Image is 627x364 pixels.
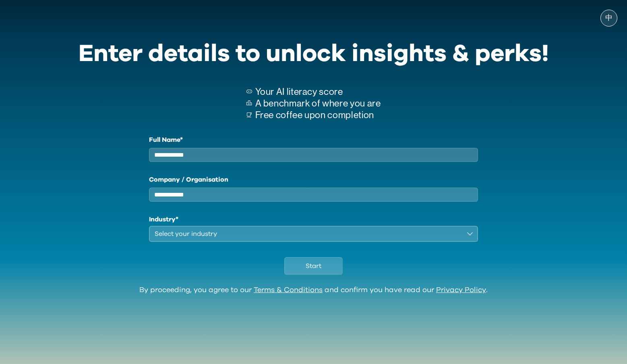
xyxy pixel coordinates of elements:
[306,261,321,271] span: Start
[255,109,381,121] p: Free coffee upon completion
[155,229,461,239] div: Select your industry
[605,14,613,22] span: 中
[149,226,478,242] button: Select your industry
[255,98,381,109] p: A benchmark of where you are
[149,215,478,224] h1: Industry*
[149,175,478,184] label: Company / Organisation
[139,286,488,295] div: By proceeding, you agree to our and confirm you have read our .
[436,286,486,294] a: Privacy Policy
[255,86,381,98] p: Your AI literacy score
[79,35,549,73] div: Enter details to unlock insights & perks!
[284,257,343,275] button: Start
[149,135,478,145] label: Full Name*
[254,286,323,294] a: Terms & Conditions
